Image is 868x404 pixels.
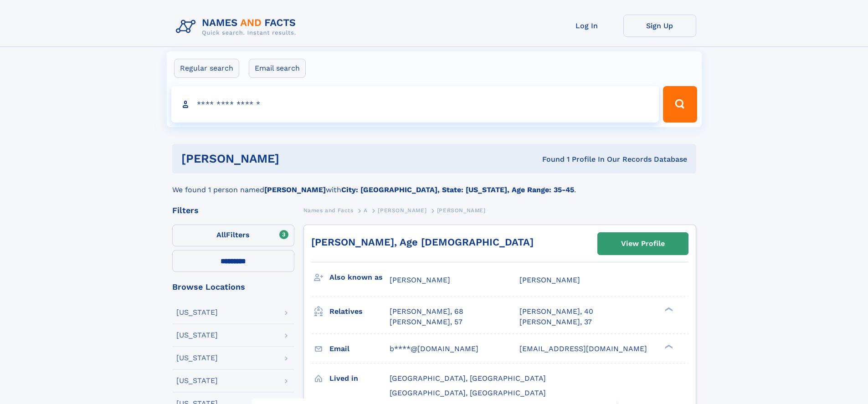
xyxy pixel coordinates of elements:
[437,207,486,214] span: [PERSON_NAME]
[364,207,368,214] span: A
[621,233,665,254] div: View Profile
[411,154,687,164] div: Found 1 Profile In Our Records Database
[663,343,673,349] div: ❯
[550,15,623,37] a: Log In
[172,15,303,39] img: Logo Names and Facts
[519,317,592,327] a: [PERSON_NAME], 37
[378,207,426,214] span: [PERSON_NAME]
[663,86,697,123] button: Search Button
[390,317,462,327] a: [PERSON_NAME], 57
[364,205,368,216] a: A
[663,307,673,312] div: ❯
[216,230,226,239] span: All
[378,205,426,216] a: [PERSON_NAME]
[264,185,326,194] b: [PERSON_NAME]
[598,233,688,255] a: View Profile
[249,59,306,78] label: Email search
[176,309,218,316] div: [US_STATE]
[176,377,218,384] div: [US_STATE]
[176,354,218,362] div: [US_STATE]
[329,341,390,357] h3: Email
[341,185,574,194] b: City: [GEOGRAPHIC_DATA], State: [US_STATE], Age Range: 35-45
[176,332,218,339] div: [US_STATE]
[174,59,239,78] label: Regular search
[623,15,696,37] a: Sign Up
[171,86,659,123] input: search input
[181,153,411,164] h1: [PERSON_NAME]
[172,283,294,291] div: Browse Locations
[172,174,696,195] div: We found 1 person named with .
[390,374,546,383] span: [GEOGRAPHIC_DATA], [GEOGRAPHIC_DATA]
[519,307,593,317] a: [PERSON_NAME], 40
[519,344,647,353] span: [EMAIL_ADDRESS][DOMAIN_NAME]
[390,276,450,284] span: [PERSON_NAME]
[390,307,463,317] a: [PERSON_NAME], 68
[329,371,390,386] h3: Lived in
[303,205,354,216] a: Names and Facts
[390,389,546,397] span: [GEOGRAPHIC_DATA], [GEOGRAPHIC_DATA]
[172,206,294,215] div: Filters
[172,225,294,246] label: Filters
[311,236,534,248] a: [PERSON_NAME], Age [DEMOGRAPHIC_DATA]
[329,270,390,285] h3: Also known as
[519,276,580,284] span: [PERSON_NAME]
[329,304,390,319] h3: Relatives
